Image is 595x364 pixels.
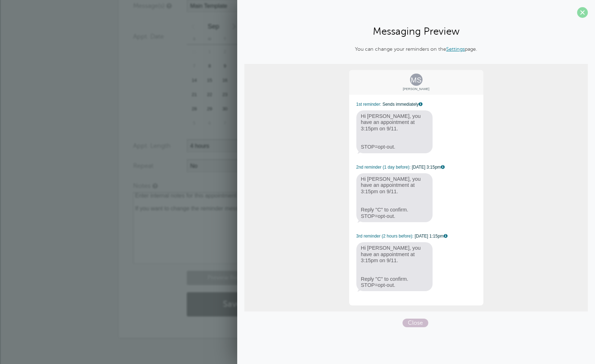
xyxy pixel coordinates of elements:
p: You can change your reminders on the page. [328,45,504,53]
div: Monday, October 6 [202,116,217,130]
span: Close [403,319,428,327]
a: Close [403,320,430,326]
div: 30 [217,102,233,116]
div: Monday, September 15 [202,73,217,88]
span: Hi [PERSON_NAME], you have an appointment at 3:15pm on 9/11. Reply "C" to confirm. STOP=opt-out. [356,173,433,222]
span: 2nd reminder (1 day before): [356,165,411,170]
div: 16 [217,73,233,88]
div: Monday, September 29 [202,102,217,116]
div: Monday, September 22 [202,88,217,102]
div: 8 [233,116,248,130]
h2: Messaging Preview [244,25,588,38]
div: Tuesday, September 2 [217,45,233,59]
div: 1 [233,102,248,116]
a: You can create different reminder message templates under the Settings tab. [166,4,171,8]
div: Wednesday, September 10 [233,59,248,73]
div: Tuesday, September 16 [217,73,233,88]
label: Message(s) [133,3,165,9]
div: 10 [233,59,248,73]
div: 5 [187,116,202,130]
div: 22 [202,88,217,102]
div: Next Month [228,19,240,34]
div: 23 [217,88,233,102]
a: This message is generated from your "Main Template" template. You can edit it on Settings > Remin... [419,102,423,107]
a: Preview Reminders [187,271,280,285]
div: 24 [233,88,248,102]
span: 1st reminder: [356,102,381,107]
div: 1 [202,45,217,59]
span: [DATE] 3:15pm [412,165,445,170]
div: Tuesday, September 23 [217,88,233,102]
div: 8 [202,59,217,73]
span: [PERSON_NAME] [349,87,483,91]
div: Tuesday, October 7 [217,116,233,130]
div: Today, Sunday, September 7 [187,59,202,73]
div: 21 [187,88,202,102]
div: 6 [202,116,217,130]
div: Sunday, September 28 [187,102,202,116]
div: Sunday, September 14 [187,73,202,88]
div: 2 [217,45,233,59]
div: 9 [217,59,233,73]
label: Appt. Date [133,33,164,40]
a: This message is generated from your "Main Template" template. You can edit it on Settings > Remin... [444,234,448,239]
th: S [187,34,202,45]
div: Sunday, September 21 [187,88,202,102]
div: 15 [202,73,217,88]
label: Notes [133,183,151,189]
div: 28 [187,102,202,116]
div: Wednesday, September 3 [233,45,248,59]
span: MS [410,74,423,86]
a: This message is generated from your "Main Template" template. You can edit it on Settings > Remin... [441,165,445,170]
div: Wednesday, October 8 [233,116,248,130]
label: Appt. Length [133,143,171,149]
th: W [233,34,248,45]
div: Tuesday, September 9 [217,59,233,73]
div: Wednesday, October 1 [233,102,248,116]
button: Save [187,292,280,317]
div: Monday, September 1 [202,45,217,59]
div: Sunday, October 5 [187,116,202,130]
div: 14 [187,73,202,88]
div: Wednesday, September 24 [233,88,248,102]
span: September [200,19,228,34]
span: 3rd reminder (2 hours before): [356,234,414,239]
div: 7 [187,59,202,73]
span: Sends immediately [382,102,423,107]
div: Sunday, August 31 [187,45,202,59]
div: Monday, September 8 [202,59,217,73]
a: Settings [446,46,465,52]
th: M [202,34,217,45]
div: 17 [233,73,248,88]
span: Hi [PERSON_NAME], you have an appointment at 3:15pm on 9/11. Reply "C" to confirm. STOP=opt-out. [356,242,433,291]
div: 7 [217,116,233,130]
div: 31 [187,45,202,59]
div: 3 [233,45,248,59]
div: Tuesday, September 30 [217,102,233,116]
div: 29 [202,102,217,116]
div: Wednesday, September 17 [233,73,248,88]
a: Notes are for internal use only, and are not visible to your clients. [152,184,157,188]
th: T [217,34,233,45]
label: Repeat [133,163,153,169]
div: Previous Month [187,19,200,34]
span: [DATE] 1:15pm [415,234,448,239]
span: Hi [PERSON_NAME], you have an appointment at 3:15pm on 9/11. STOP=opt-out. [356,110,433,153]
